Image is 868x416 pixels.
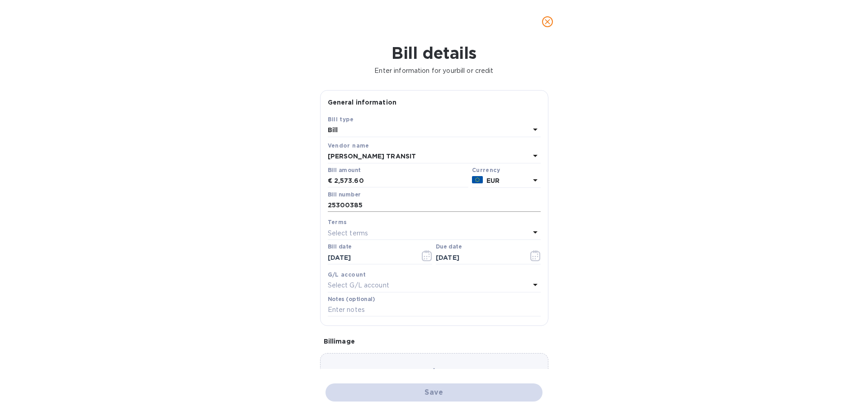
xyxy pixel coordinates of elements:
b: Vendor name [328,142,369,149]
b: EUR [486,177,500,184]
input: Select date [328,251,413,264]
b: Terms [328,219,347,225]
label: Bill date [328,244,352,250]
p: Enter information for your bill or credit [7,66,861,76]
input: Due date [436,251,521,264]
p: Select G/L account [328,281,389,290]
label: Notes (optional) [328,296,375,302]
b: Currency [472,167,500,173]
b: G/L account [328,271,366,278]
label: Bill number [328,192,360,197]
input: € Enter bill amount [334,174,468,188]
button: close [537,11,558,33]
b: Bill [328,126,338,134]
label: Bill amount [328,167,360,173]
p: Select terms [328,229,368,238]
b: Bill type [328,116,354,123]
label: Due date [436,244,462,250]
p: Bill image [324,337,545,346]
b: General information [328,99,397,106]
div: € [328,174,334,188]
b: [PERSON_NAME] TRANSIT [328,153,416,160]
h1: Bill details [7,43,861,62]
input: Enter bill number [328,199,541,212]
input: Enter notes [328,303,541,317]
